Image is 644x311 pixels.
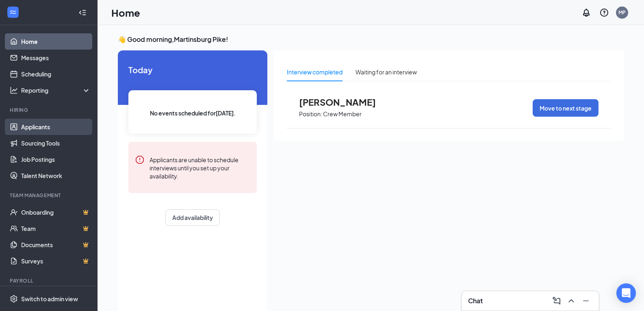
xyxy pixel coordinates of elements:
[21,151,91,167] a: Job Postings
[566,296,576,306] svg: ChevronUp
[21,237,91,253] a: DocumentsCrown
[565,294,578,307] button: ChevronUp
[287,67,343,76] div: Interview completed
[21,253,91,269] a: SurveysCrown
[581,296,591,306] svg: Minimize
[9,8,17,16] svg: WorkstreamLogo
[21,50,91,66] a: Messages
[21,295,78,303] div: Switch to admin view
[21,86,91,94] div: Reporting
[323,110,362,118] p: Crew Member
[128,63,257,76] span: Today
[10,107,89,113] div: Hiring
[135,155,145,165] svg: Error
[78,9,87,17] svg: Collapse
[552,296,562,306] svg: ComposeMessage
[10,192,89,199] div: Team Management
[21,66,91,82] a: Scheduling
[21,119,91,135] a: Applicants
[616,283,636,303] div: Open Intercom Messenger
[10,295,18,303] svg: Settings
[10,86,18,94] svg: Analysis
[550,294,563,307] button: ComposeMessage
[10,277,89,284] div: Payroll
[356,67,417,76] div: Waiting for an interview
[21,33,91,50] a: Home
[21,135,91,151] a: Sourcing Tools
[21,204,91,220] a: OnboardingCrown
[111,6,140,20] h1: Home
[150,155,250,180] div: Applicants are unable to schedule interviews until you set up your availability.
[579,294,592,307] button: Minimize
[299,110,322,118] p: Position:
[150,109,236,117] span: No events scheduled for [DATE] .
[118,35,624,44] h3: 👋 Good morning, Martinsburg Pike !
[165,209,220,226] button: Add availability
[599,8,609,17] svg: QuestionInfo
[618,9,626,16] div: MP
[299,97,388,107] span: [PERSON_NAME]
[21,167,91,184] a: Talent Network
[21,220,91,237] a: TeamCrown
[581,8,591,17] svg: Notifications
[533,99,598,117] button: Move to next stage
[468,296,483,305] h3: Chat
